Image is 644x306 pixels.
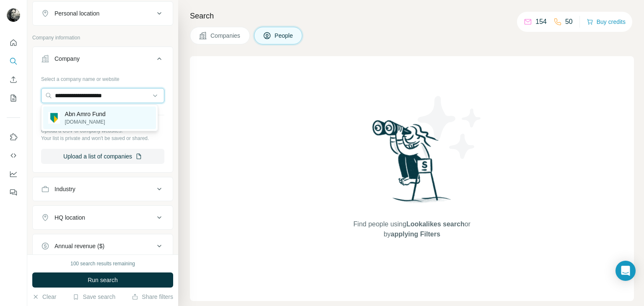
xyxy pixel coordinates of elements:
[210,31,241,40] span: Companies
[7,166,20,182] button: Dashboard
[55,213,85,222] div: HQ location
[565,17,573,27] p: 50
[190,10,634,22] h4: Search
[70,260,135,267] div: 100 search results remaining
[406,220,465,228] span: Lookalikes search
[55,54,80,63] div: Company
[615,261,636,281] div: Open Intercom Messenger
[41,135,164,142] p: Your list is private and won't be saved or shared.
[7,72,20,87] button: Enrich CSV
[88,276,118,284] span: Run search
[412,90,488,165] img: Surfe Illustration - Stars
[7,130,20,145] button: Use Surfe on LinkedIn
[32,293,56,301] button: Clear
[55,9,99,18] div: Personal location
[7,8,20,22] img: Avatar
[33,49,173,72] button: Company
[32,272,173,288] button: Run search
[7,91,20,106] button: My lists
[32,34,173,41] p: Company information
[345,219,479,239] span: Find people using or by
[55,185,75,193] div: Industry
[275,31,294,40] span: People
[33,3,173,23] button: Personal location
[132,293,173,301] button: Share filters
[7,35,20,50] button: Quick start
[73,293,115,301] button: Save search
[48,112,60,124] img: Abn Amro Fund
[7,185,20,200] button: Feedback
[369,118,456,211] img: Surfe Illustration - Woman searching with binoculars
[55,242,104,250] div: Annual revenue ($)
[41,72,164,83] div: Select a company name or website
[65,118,106,126] p: [DOMAIN_NAME]
[391,231,440,238] span: applying Filters
[65,110,106,118] p: Abn Amro Fund
[7,148,20,163] button: Use Surfe API
[41,149,164,164] button: Upload a list of companies
[7,54,20,69] button: Search
[33,236,173,256] button: Annual revenue ($)
[33,207,173,228] button: HQ location
[33,179,173,199] button: Industry
[535,17,547,27] p: 154
[587,16,626,28] button: Buy credits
